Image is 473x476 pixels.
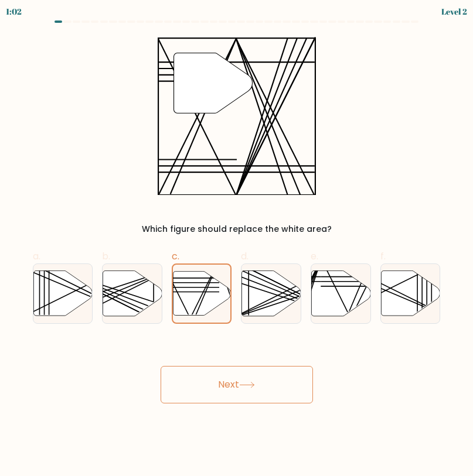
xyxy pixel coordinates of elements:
[172,249,179,263] span: c.
[102,249,110,263] span: b.
[6,5,22,18] div: 1:02
[40,223,434,235] div: Which figure should replace the white area?
[173,53,252,114] g: "
[161,366,313,403] button: Next
[241,249,249,263] span: d.
[380,249,386,263] span: f.
[33,249,40,263] span: a.
[441,5,467,18] div: Level 2
[311,249,318,263] span: e.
